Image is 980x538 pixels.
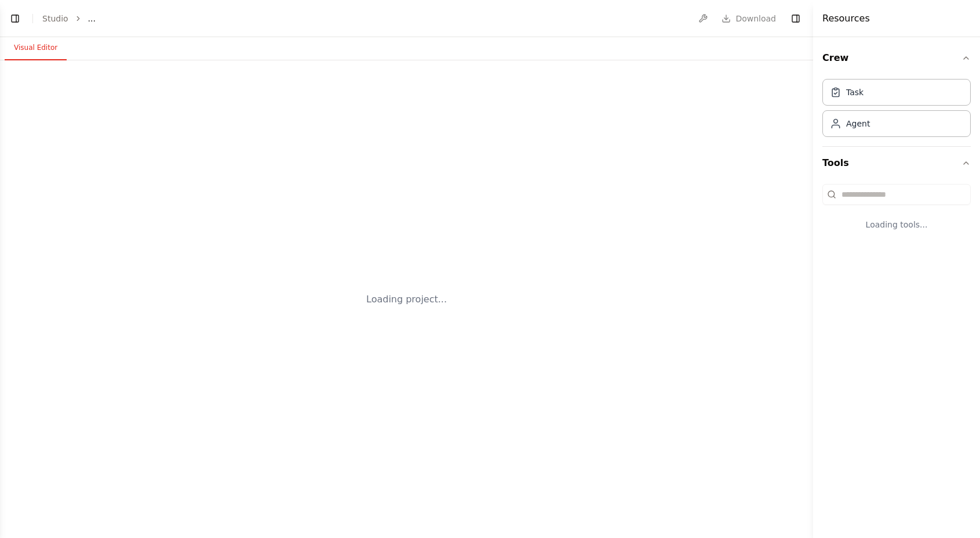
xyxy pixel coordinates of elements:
[822,74,971,146] div: Crew
[5,36,67,60] button: Visual Editor
[42,13,96,24] nav: breadcrumb
[846,118,870,129] div: Agent
[822,210,971,240] div: Loading tools...
[822,147,971,179] button: Tools
[846,86,864,98] div: Task
[88,13,96,24] span: ...
[822,12,870,26] h4: Resources
[822,179,971,249] div: Tools
[42,14,68,23] a: Studio
[822,42,971,74] button: Crew
[788,10,804,27] button: Hide right sidebar
[7,10,23,27] button: Show left sidebar
[366,293,447,306] div: Loading project...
